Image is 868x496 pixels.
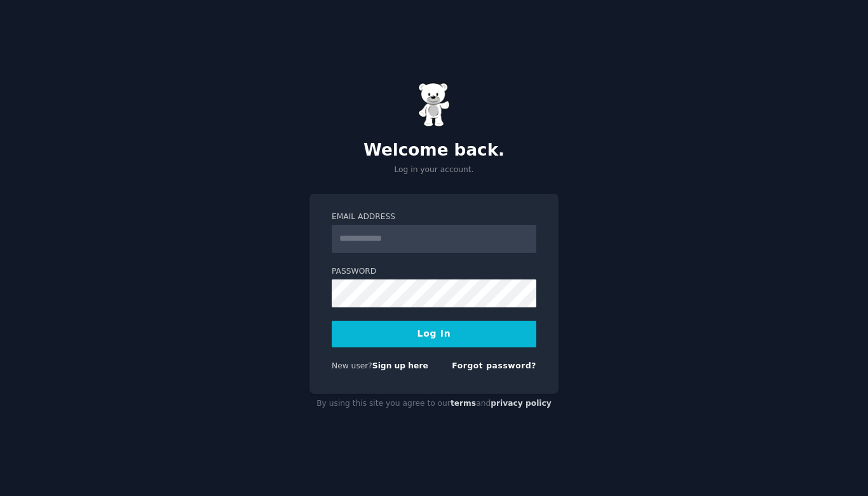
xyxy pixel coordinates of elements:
[332,321,536,347] button: Log In
[452,361,536,370] a: Forgot password?
[332,266,536,278] label: Password
[309,140,559,161] h2: Welcome back.
[491,399,552,408] a: privacy policy
[418,83,450,127] img: Gummy Bear
[332,361,372,370] span: New user?
[451,399,476,408] a: terms
[372,361,428,370] a: Sign up here
[332,211,536,223] label: Email Address
[309,164,559,176] p: Log in your account.
[309,394,559,414] div: By using this site you agree to our and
